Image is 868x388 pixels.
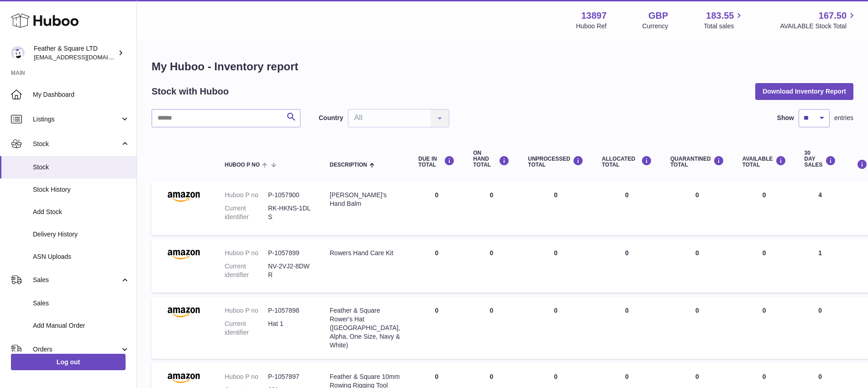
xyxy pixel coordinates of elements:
span: Sales [33,276,120,284]
div: ON HAND Total [473,150,510,168]
td: 0 [795,297,845,358]
div: 30 DAY SALES [805,150,836,168]
td: 0 [464,182,519,235]
label: Country [319,114,343,122]
td: 0 [464,240,519,293]
td: 0 [519,297,593,358]
dd: RK-HKNS-1DLS [268,204,311,221]
div: DUE IN TOTAL [418,156,455,168]
label: Show [777,114,794,122]
strong: GBP [648,10,668,22]
div: UNPROCESSED Total [528,156,584,168]
span: 0 [695,249,699,257]
td: 0 [409,240,464,293]
span: 183.55 [706,10,734,22]
img: product image [161,191,206,202]
dt: Huboo P no [225,306,268,315]
td: 0 [593,297,661,358]
h1: My Huboo - Inventory report [152,59,853,74]
dt: Current identifier [225,262,268,279]
span: 167.50 [819,10,847,22]
dd: P-1057899 [268,249,311,257]
span: Stock History [33,185,130,194]
dd: P-1057898 [268,306,311,315]
dd: P-1057900 [268,191,311,199]
span: Description [330,162,367,168]
dd: Hat 1 [268,320,311,337]
td: 0 [733,182,795,235]
img: feathernsquare@gmail.com [11,46,25,60]
span: 0 [695,191,699,199]
a: Log out [11,354,126,370]
h2: Stock with Huboo [152,85,229,98]
span: Huboo P no [225,162,260,168]
div: QUARANTINED Total [670,156,724,168]
div: Currency [642,22,668,31]
div: Feather & Square LTD [34,44,116,62]
div: [PERSON_NAME]'s Hand Balm [330,191,400,208]
td: 0 [409,297,464,358]
span: Stock [33,140,120,148]
button: Download Inventory Report [755,83,853,100]
span: Add Stock [33,208,130,216]
span: ASN Uploads [33,252,130,261]
span: Listings [33,115,120,124]
td: 0 [593,240,661,293]
td: 1 [795,240,845,293]
td: 0 [409,182,464,235]
div: AVAILABLE Total [742,156,786,168]
span: Sales [33,299,130,308]
dt: Current identifier [225,320,268,337]
dd: P-1057897 [268,372,311,381]
span: Orders [33,345,120,354]
td: 0 [519,182,593,235]
td: 4 [795,182,845,235]
div: Rowers Hand Care Kit [330,249,400,257]
dt: Current identifier [225,204,268,221]
img: product image [161,372,206,383]
img: product image [161,249,206,260]
div: ALLOCATED Total [602,156,652,168]
span: Add Manual Order [33,321,130,330]
span: AVAILABLE Stock Total [780,22,857,31]
td: 0 [733,297,795,358]
strong: 13897 [581,10,607,22]
span: Stock [33,163,130,172]
span: Delivery History [33,230,130,239]
span: 0 [695,307,699,314]
span: 0 [695,373,699,380]
span: [EMAIL_ADDRESS][DOMAIN_NAME] [34,53,134,61]
dt: Huboo P no [225,372,268,381]
td: 0 [593,182,661,235]
dd: NV-2VJ2-8DWR [268,262,311,279]
img: product image [161,306,206,317]
td: 0 [464,297,519,358]
td: 0 [519,240,593,293]
span: Total sales [704,22,744,31]
div: Huboo Ref [576,22,607,31]
a: 167.50 AVAILABLE Stock Total [780,10,857,31]
td: 0 [733,240,795,293]
dt: Huboo P no [225,249,268,257]
span: My Dashboard [33,90,130,99]
div: Feather & Square Rower's Hat ([GEOGRAPHIC_DATA], Alpha, One Size, Navy & White) [330,306,400,349]
a: 183.55 Total sales [704,10,744,31]
span: entries [834,114,853,122]
dt: Huboo P no [225,191,268,199]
